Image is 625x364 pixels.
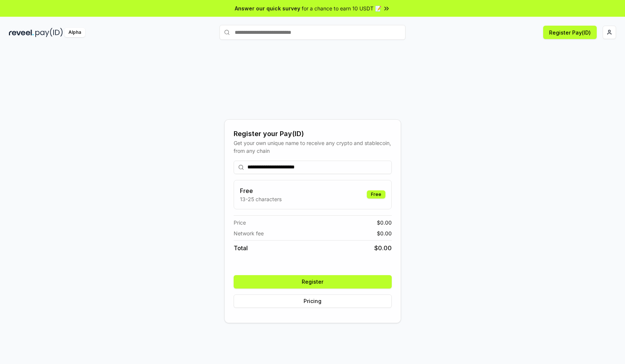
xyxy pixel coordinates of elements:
span: Answer our quick survey [235,4,300,12]
span: for a chance to earn 10 USDT 📝 [302,4,381,12]
span: $ 0.00 [377,229,392,237]
p: 13-25 characters [240,195,282,203]
button: Register [234,275,392,289]
span: Network fee [234,229,264,237]
span: $ 0.00 [377,219,392,226]
span: $ 0.00 [374,244,392,252]
button: Register Pay(ID) [543,26,597,39]
span: Price [234,219,246,226]
img: pay_id [35,28,63,37]
div: Get your own unique name to receive any crypto and stablecoin, from any chain [234,139,392,155]
h3: Free [240,186,282,195]
div: Alpha [64,28,85,37]
div: Free [367,190,385,199]
img: reveel_dark [9,28,34,37]
div: Register your Pay(ID) [234,129,392,139]
span: Total [234,244,248,252]
button: Pricing [234,294,392,308]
